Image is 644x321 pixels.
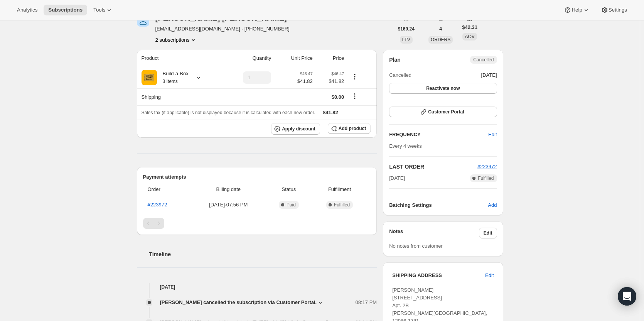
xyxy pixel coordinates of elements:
h6: Batching Settings [389,201,488,209]
button: Add [483,199,501,211]
div: Build-a-Box [157,70,189,85]
button: Tools [89,5,118,15]
span: Billing date [192,186,265,193]
h2: Payment attempts [143,173,371,181]
button: Product actions [155,36,197,44]
th: Quantity [222,50,273,67]
span: Tools [93,7,105,13]
button: [PERSON_NAME] cancelled the subscription via Customer Portal. [160,299,325,306]
span: [EMAIL_ADDRESS][DOMAIN_NAME] · [PHONE_NUMBER] [155,25,296,33]
button: #223972 [477,163,497,171]
th: Order [143,181,190,198]
img: product img [142,70,157,85]
div: Open Intercom Messenger [618,287,636,306]
span: No notes from customer [389,243,443,249]
h2: Timeline [149,250,377,258]
span: Reactivate now [426,85,460,91]
th: Shipping [137,88,222,105]
span: [DATE] · 07:56 PM [192,201,265,209]
span: Fulfilled [334,202,350,208]
span: Status [269,186,309,193]
h3: SHIPPING ADDRESS [392,272,485,279]
th: Product [137,50,222,67]
span: Susan Papineau [137,14,149,27]
button: Edit [480,269,498,282]
button: $169.24 [393,24,419,34]
button: Product actions [349,73,361,81]
button: Settings [596,5,632,15]
span: $0.00 [332,94,344,100]
span: Edit [484,230,492,236]
span: Fulfilled [478,175,494,181]
span: [PERSON_NAME] cancelled the subscription via Customer Portal. [160,299,317,306]
button: Shipping actions [349,92,361,100]
span: Analytics [17,7,37,13]
span: Add product [339,125,366,132]
span: Paid [287,202,296,208]
th: Price [315,50,347,67]
button: Help [559,5,594,15]
span: Cancelled [473,57,494,63]
span: [DATE] [389,174,405,182]
h2: LAST ORDER [389,163,477,171]
nav: Pagination [143,218,371,229]
h3: Notes [389,228,479,238]
button: Customer Portal [389,106,497,117]
button: Subscriptions [44,5,87,15]
span: AOV [465,34,474,39]
span: $41.82 [323,110,338,115]
span: Cancelled [389,71,411,79]
button: Edit [479,228,497,238]
a: #223972 [148,202,167,208]
span: [DATE] [481,71,497,79]
span: Sales tax (if applicable) is not displayed because it is calculated with each new order. [142,110,315,115]
h2: Plan [389,56,401,64]
span: Subscriptions [48,7,83,13]
span: Settings [609,7,627,13]
span: Apply discount [282,126,315,132]
small: 3 Items [163,79,178,84]
small: $46.47 [300,71,313,76]
small: $46.47 [331,71,344,76]
button: 4 [435,24,447,34]
span: Edit [488,131,497,139]
span: ORDERS [431,37,450,42]
a: #223972 [477,164,497,169]
span: LTV [402,37,410,42]
span: $169.24 [398,26,415,32]
button: Add product [328,123,371,134]
span: Add [488,201,497,209]
span: Help [572,7,582,13]
span: $41.82 [317,78,344,85]
button: Reactivate now [389,83,497,94]
span: Fulfillment [313,186,366,193]
span: $42.31 [462,24,477,31]
span: Edit [485,272,494,279]
button: Analytics [12,5,42,15]
th: Unit Price [273,50,315,67]
h2: FREQUENCY [389,131,488,139]
span: Customer Portal [428,109,464,115]
div: [PERSON_NAME] [PERSON_NAME] [155,14,296,22]
span: 4 [439,26,442,32]
span: Every 4 weeks [389,143,422,149]
button: Apply discount [271,123,320,135]
h4: [DATE] [137,283,377,291]
span: $41.82 [297,78,313,85]
button: Edit [484,128,501,141]
span: 08:17 PM [356,299,377,306]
